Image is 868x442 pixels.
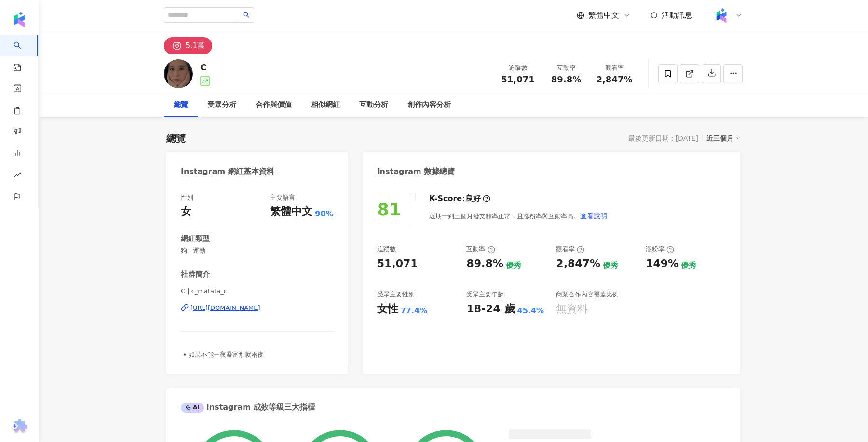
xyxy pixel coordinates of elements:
div: 51,071 [377,256,418,271]
div: 81 [377,200,401,219]
div: 互動率 [548,63,584,73]
div: 近三個月 [706,132,740,145]
div: 追蹤數 [500,63,536,73]
span: 2,847% [597,75,633,84]
div: 受眾主要性別 [377,290,415,299]
img: logo icon [12,12,27,27]
div: 優秀 [506,260,521,271]
div: 觀看率 [556,245,584,254]
div: [URL][DOMAIN_NAME] [190,304,260,312]
div: 主要語言 [270,193,295,202]
div: 創作內容分析 [407,99,451,111]
div: 女 [181,204,191,219]
span: rise [14,165,21,187]
div: 2,847% [556,256,600,271]
button: 查看說明 [580,206,608,226]
a: search [14,35,33,72]
span: 活動訊息 [662,11,692,20]
div: 最後更新日期：[DATE] [628,134,698,142]
span: 89.8% [551,75,581,84]
div: 觀看率 [596,63,633,73]
div: 商業合作內容覆蓋比例 [556,290,619,299]
div: 優秀 [681,260,696,271]
div: 近期一到三個月發文頻率正常，且漲粉率與互動率高。 [429,206,608,226]
div: 性別 [181,193,193,202]
span: search [243,12,250,18]
div: 受眾主要年齡 [466,290,504,299]
span: 查看說明 [580,212,607,220]
span: 51,071 [501,74,534,84]
img: KOL Avatar [164,59,193,88]
div: 45.4% [517,306,544,316]
div: 互動分析 [359,99,388,111]
div: 受眾分析 [207,99,236,111]
div: 無資料 [556,302,588,317]
a: [URL][DOMAIN_NAME] [181,304,334,312]
div: 漲粉率 [646,245,674,254]
div: 優秀 [603,260,618,271]
div: Instagram 成效等級三大指標 [181,402,315,413]
div: 網紅類型 [181,234,210,244]
span: 狗 · 運動 [181,246,334,255]
div: 互動率 [466,245,495,254]
div: Instagram 數據總覽 [377,166,455,177]
span: C | c_matata_c [181,287,334,295]
span: 繁體中文 [588,10,619,21]
div: 相似網紅 [311,99,340,111]
div: 追蹤數 [377,245,396,254]
div: 149% [646,256,678,271]
div: 女性 [377,302,398,317]
div: 社群簡介 [181,269,210,280]
div: C [200,61,210,73]
div: 良好 [465,193,481,204]
div: 18-24 歲 [466,302,515,317]
div: 繁體中文 [270,204,312,219]
img: chrome extension [10,419,29,434]
button: 5.1萬 [164,37,212,54]
span: ▪️如果不能一夜暴富那就兩夜 [181,351,264,358]
div: 89.8% [466,256,503,271]
div: 5.1萬 [185,39,205,53]
div: 合作與價值 [256,99,292,111]
div: 77.4% [401,306,428,316]
div: 總覽 [166,132,186,145]
div: K-Score : [429,193,490,204]
div: 總覽 [174,99,188,111]
span: 90% [315,209,333,219]
div: AI [181,403,204,413]
div: Instagram 網紅基本資料 [181,166,274,177]
img: Kolr%20app%20icon%20%281%29.png [712,6,731,25]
